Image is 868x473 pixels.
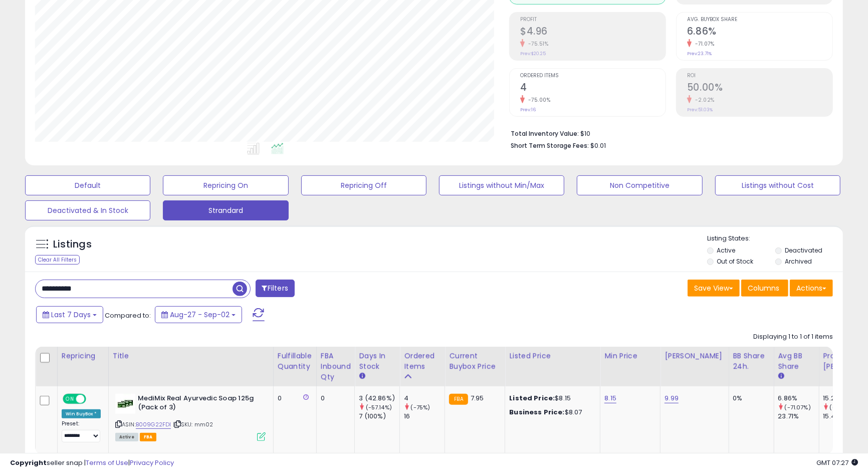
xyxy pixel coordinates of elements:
[278,394,309,403] div: 0
[130,458,174,467] a: Privacy Policy
[665,393,679,403] a: 9.99
[509,407,564,417] b: Business Price:
[36,306,103,323] button: Last 7 Days
[692,96,715,104] small: -2.02%
[155,306,242,323] button: Aug-27 - Sep-02
[62,420,101,442] div: Preset:
[62,409,101,418] div: Win BuyBox *
[471,393,484,403] span: 7.95
[10,458,174,468] div: seller snap | |
[10,458,47,467] strong: Copyright
[138,394,260,415] b: MediMix Real Ayurvedic Soap 125g (Pack of 3)
[707,234,843,244] p: Listing States:
[113,351,269,361] div: Title
[509,394,592,403] div: $8.15
[509,351,596,361] div: Listed Price
[321,394,347,403] div: 0
[359,351,395,372] div: Days In Stock
[366,403,392,411] small: (-57.14%)
[25,175,150,195] button: Default
[411,403,430,411] small: (-75%)
[359,372,365,381] small: Days In Stock.
[86,458,128,467] a: Terms of Use
[785,246,822,255] label: Deactivated
[85,394,101,403] span: OFF
[62,351,104,361] div: Repricing
[509,393,555,403] b: Listed Price:
[511,127,825,139] li: $10
[170,310,230,320] span: Aug-27 - Sep-02
[163,200,288,220] button: Strandard
[590,141,606,150] span: $0.01
[321,351,351,382] div: FBA inbound Qty
[816,458,858,467] span: 2025-09-10 07:27 GMT
[404,394,445,403] div: 4
[687,73,832,79] span: ROI
[140,433,157,441] span: FBA
[520,107,536,113] small: Prev: 16
[404,351,441,372] div: Ordered Items
[25,200,150,220] button: Deactivated & In Stock
[687,17,832,23] span: Avg. Buybox Share
[163,175,288,195] button: Repricing On
[778,412,819,421] div: 23.71%
[520,73,666,79] span: Ordered Items
[687,26,832,39] h2: 6.86%
[715,175,840,195] button: Listings without Cost
[449,351,501,372] div: Current Buybox Price
[520,51,546,57] small: Prev: $20.25
[687,51,712,57] small: Prev: 23.71%
[577,175,702,195] button: Non Competitive
[790,280,833,297] button: Actions
[278,351,312,372] div: Fulfillable Quantity
[778,351,815,372] div: Avg BB Share
[525,96,551,104] small: -75.00%
[64,394,76,403] span: ON
[105,311,151,320] span: Compared to:
[733,394,766,403] div: 0%
[830,403,852,411] small: (-1.74%)
[115,394,266,440] div: ASIN:
[733,351,770,372] div: BB Share 24h.
[53,238,92,252] h5: Listings
[35,255,80,265] div: Clear All Filters
[604,351,656,361] div: Min Price
[692,40,715,48] small: -71.07%
[509,408,592,417] div: $8.07
[511,129,579,138] b: Total Inventory Value:
[520,17,666,23] span: Profit
[785,257,812,266] label: Archived
[301,175,426,195] button: Repricing Off
[753,332,833,342] div: Displaying 1 to 1 of 1 items
[748,283,779,293] span: Columns
[256,280,295,297] button: Filters
[520,26,666,39] h2: $4.96
[778,372,784,381] small: Avg BB Share.
[115,433,138,441] span: All listings currently available for purchase on Amazon
[51,310,91,320] span: Last 7 Days
[511,141,589,150] b: Short Term Storage Fees:
[359,394,399,403] div: 3 (42.86%)
[520,82,666,95] h2: 4
[439,175,564,195] button: Listings without Min/Max
[741,280,788,297] button: Columns
[717,246,735,255] label: Active
[173,420,213,428] span: | SKU: mm02
[136,420,171,429] a: B009G22FDI
[687,107,713,113] small: Prev: 51.03%
[525,40,549,48] small: -75.51%
[604,393,616,403] a: 8.15
[359,412,399,421] div: 7 (100%)
[404,412,445,421] div: 16
[785,403,811,411] small: (-71.07%)
[717,257,753,266] label: Out of Stock
[687,82,832,95] h2: 50.00%
[688,280,740,297] button: Save View
[778,394,819,403] div: 6.86%
[449,394,468,405] small: FBA
[665,351,724,361] div: [PERSON_NAME]
[115,394,135,414] img: 31JfR0muqDL._SL40_.jpg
